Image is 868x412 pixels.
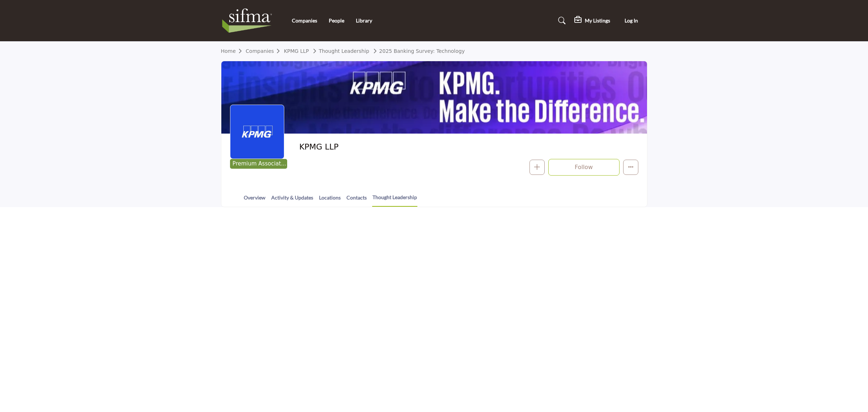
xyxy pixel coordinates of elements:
[243,194,266,206] a: Overview
[356,17,372,24] a: Library
[231,160,286,168] span: Premium Associate Member
[329,17,344,24] a: People
[310,48,369,54] a: Thought Leadership
[271,194,314,206] a: Activity & Updates
[284,48,309,54] a: KPMG LLP
[292,17,317,24] a: Companies
[221,48,246,54] a: Home
[616,14,647,28] button: Log In
[221,6,277,35] img: site Logo
[574,16,610,25] div: My Listings
[346,194,367,206] a: Contacts
[371,48,465,54] a: 2025 Banking Survey: Technology
[625,17,638,24] span: Log In
[548,159,620,176] button: Follow
[319,194,341,206] a: Locations
[551,15,570,26] a: Search
[299,142,498,152] h2: KPMG LLP
[585,17,610,24] h5: My Listings
[246,48,284,54] a: Companies
[623,160,638,175] button: More details
[372,193,417,207] a: Thought Leadership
